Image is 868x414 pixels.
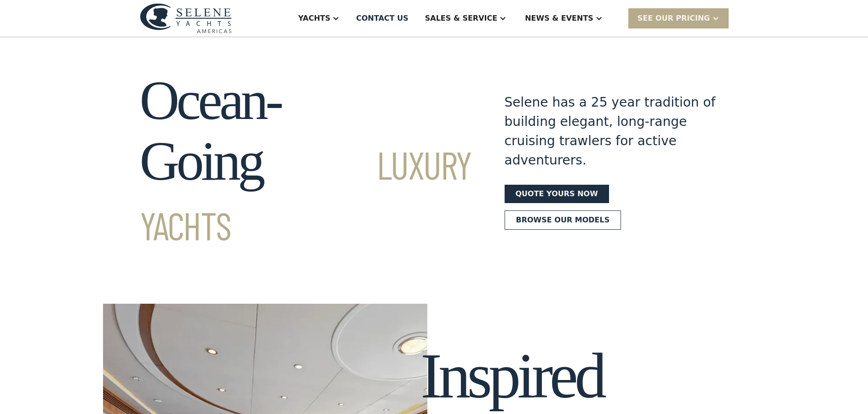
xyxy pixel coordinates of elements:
[505,93,716,170] div: Selene has a 25 year tradition of building elegant, long-range cruising trawlers for active adven...
[505,185,609,203] a: Quote yours now
[638,13,710,24] div: SEE Our Pricing
[298,13,330,24] div: Yachts
[140,70,471,252] h1: Ocean-Going
[628,8,729,28] div: SEE Our Pricing
[505,210,621,230] a: Browse our models
[425,13,497,24] div: Sales & Service
[525,13,593,24] div: News & EVENTS
[356,13,408,24] div: Contact US
[140,3,232,33] img: logo
[140,141,471,248] span: Luxury Yachts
